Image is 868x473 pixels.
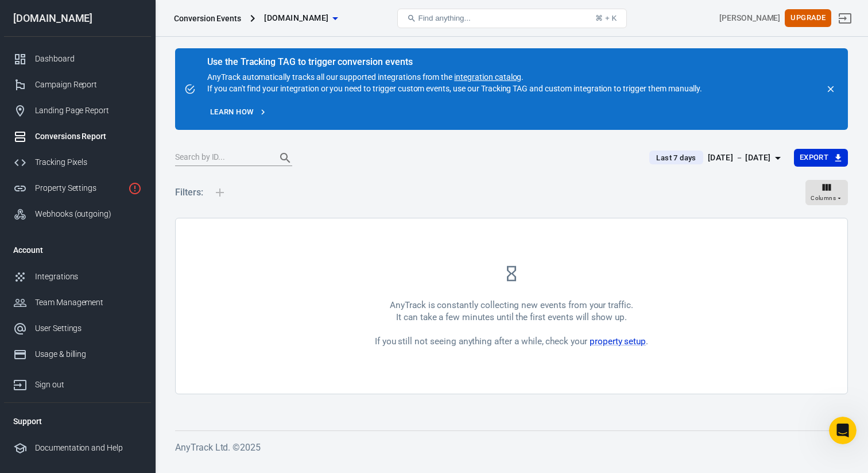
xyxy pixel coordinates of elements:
[805,180,848,205] button: Columns
[35,271,142,283] div: Integrations
[4,149,151,175] a: Tracking Pixels
[719,12,780,24] div: Account id: c74RIekz
[259,7,342,29] button: [DOMAIN_NAME]
[35,348,142,360] div: Usage & billing
[35,297,142,309] div: Team Management
[207,103,270,121] a: Learn how
[264,11,328,25] span: innovatesoftwares.com
[375,299,648,348] div: AnyTrack is constantly collecting new events from your traffic. It can take a few minutes until t...
[831,5,859,32] a: Sign out
[4,175,151,201] a: Property Settings
[823,81,839,97] button: close
[785,9,831,27] button: Upgrade
[35,79,142,91] div: Campaign Report
[454,72,521,82] a: integration catalog
[590,336,646,347] a: property setup
[4,124,151,149] a: Conversions Report
[4,264,151,290] a: Integrations
[708,151,771,165] div: [DATE] － [DATE]
[207,57,702,94] div: AnyTrack automatically tracks all our supported integrations from the . If you can't find your in...
[175,151,267,166] input: Search by ID...
[35,182,123,194] div: Property Settings
[35,208,142,220] div: Webhooks (outgoing)
[4,341,151,367] a: Usage & billing
[35,156,142,168] div: Tracking Pixels
[4,13,151,24] div: [DOMAIN_NAME]
[4,367,151,398] a: Sign out
[652,152,700,164] span: Last 7 days
[794,149,848,167] button: Export
[35,322,142,334] div: User Settings
[35,379,142,391] div: Sign out
[595,14,617,22] div: ⌘ + K
[4,72,151,98] a: Campaign Report
[35,442,142,454] div: Documentation and Help
[4,46,151,72] a: Dashboard
[811,193,836,203] span: Columns
[418,14,471,22] span: Find anything...
[272,144,299,172] button: Search
[35,53,142,65] div: Dashboard
[4,407,151,435] li: Support
[174,13,241,24] div: Conversion Events
[4,290,151,316] a: Team Management
[829,417,857,444] iframe: Intercom live chat
[4,201,151,227] a: Webhooks (outgoing)
[175,440,848,455] h6: AnyTrack Ltd. © 2025
[128,182,142,195] svg: Property is not installed yet
[640,148,793,167] button: Last 7 days[DATE] － [DATE]
[35,105,142,117] div: Landing Page Report
[4,316,151,341] a: User Settings
[175,174,203,211] h5: Filters:
[4,98,151,124] a: Landing Page Report
[397,9,627,28] button: Find anything...⌘ + K
[207,56,702,68] div: Use the Tracking TAG to trigger conversion events
[35,130,142,143] div: Conversions Report
[4,236,151,264] li: Account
